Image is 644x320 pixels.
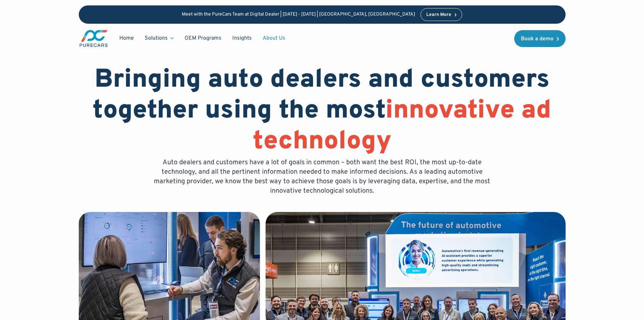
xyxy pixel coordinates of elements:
[145,35,168,42] div: Solutions
[79,29,109,48] a: main
[257,32,291,45] a: About Us
[139,32,179,45] div: Solutions
[253,95,552,158] span: innovative ad technology
[149,158,495,196] p: Auto dealers and customers have a lot of goals in common – both want the best ROI, the most up-to...
[114,32,139,45] a: Home
[227,32,257,45] a: Insights
[179,32,227,45] a: OEM Programs
[79,65,566,158] h1: Bringing auto dealers and customers together using the most
[421,8,462,21] a: Learn More
[79,29,109,48] img: purecars logo
[521,36,553,42] div: Book a demo
[514,30,566,47] a: Book a demo
[426,13,451,17] div: Learn More
[182,12,415,18] p: Meet with the PureCars Team at Digital Dealer | [DATE] - [DATE] | [GEOGRAPHIC_DATA], [GEOGRAPHIC_...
